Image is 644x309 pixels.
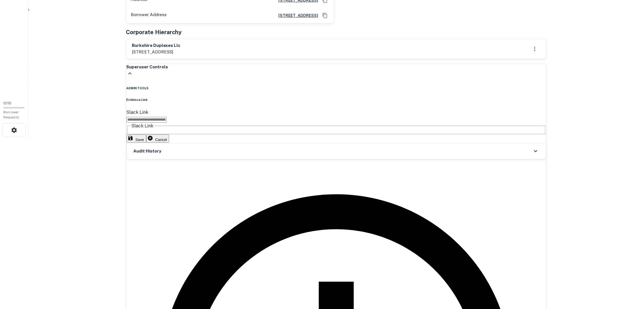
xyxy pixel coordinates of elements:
button: Save [126,134,146,143]
button: Cancel [146,134,169,143]
button: Copy Address [321,11,329,20]
h6: ADMIN TOOLS [126,86,546,90]
a: [STREET_ADDRESS] [274,12,318,19]
h6: Evidence Link [126,97,546,102]
p: [STREET_ADDRESS] [132,49,181,55]
label: Slack Link [126,110,149,115]
h6: burkshire duplexes llc [132,42,181,49]
span: Borrower Requests [3,110,19,119]
span: 0 / 10 [3,101,11,105]
h5: Corporate Hierarchy [126,28,182,36]
h6: Superuser Controls [126,64,546,70]
h6: Audit History [134,148,161,154]
iframe: Chat Widget [616,264,644,291]
p: Borrower Address [131,11,167,20]
span: Slack Link [132,123,154,129]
